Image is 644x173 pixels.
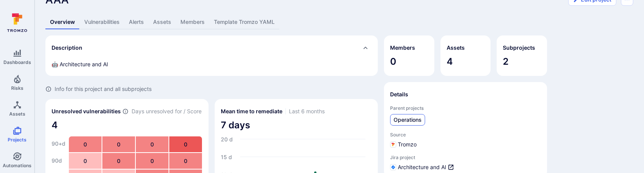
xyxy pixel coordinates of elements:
[390,155,541,160] span: Jira project
[9,111,25,117] span: Assets
[221,107,282,115] h2: Mean time to remediate
[503,44,535,52] h2: Subprojects
[122,107,128,116] span: Number of vulnerabilities in status ‘Open’ ‘Triaged’ and ‘In process’ divided by score and scanne...
[398,163,446,171] span: Architecture and AI
[136,153,169,169] div: 0
[124,15,148,29] a: Alerts
[209,15,279,29] a: Template Tromzo YAML
[148,15,176,29] a: Assets
[394,116,422,124] span: Operations
[45,35,378,60] div: Collapse description
[176,15,209,29] a: Members
[447,44,465,52] h2: Assets
[390,44,415,52] h2: Members
[52,136,65,151] div: 90+ d
[52,61,108,67] span: 🤖 Architecture and AI
[398,163,454,171] a: Architecture and AI
[136,136,169,152] div: 0
[390,132,541,138] span: Source
[3,59,31,65] span: Dashboards
[102,136,135,152] div: 0
[447,55,485,68] span: 4
[289,107,325,115] span: Last 6 months
[52,107,121,115] h2: Unresolved vulnerabilities
[169,153,202,169] div: 0
[102,153,135,169] div: 0
[390,55,428,68] span: 0
[69,136,102,152] div: 0
[45,15,633,29] div: Project tabs
[8,137,27,143] span: Projects
[221,154,232,160] text: 15 d
[55,85,152,93] span: Info for this project and all subprojects
[69,153,102,169] div: 0
[45,15,80,29] a: Overview
[221,119,372,131] span: 7 days
[3,163,32,168] span: Automations
[390,105,541,111] span: Parent projects
[11,85,23,91] span: Risks
[52,119,202,131] span: 4
[80,15,124,29] a: Vulnerabilities
[390,91,408,98] h2: Details
[390,114,425,126] a: Operations
[221,136,233,143] text: 20 d
[503,55,541,68] span: 2
[398,141,417,148] span: Tromzo
[52,153,65,168] div: 90 d
[169,136,202,152] div: 0
[52,44,82,52] h2: Description
[132,107,202,116] span: Days unresolved for / Score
